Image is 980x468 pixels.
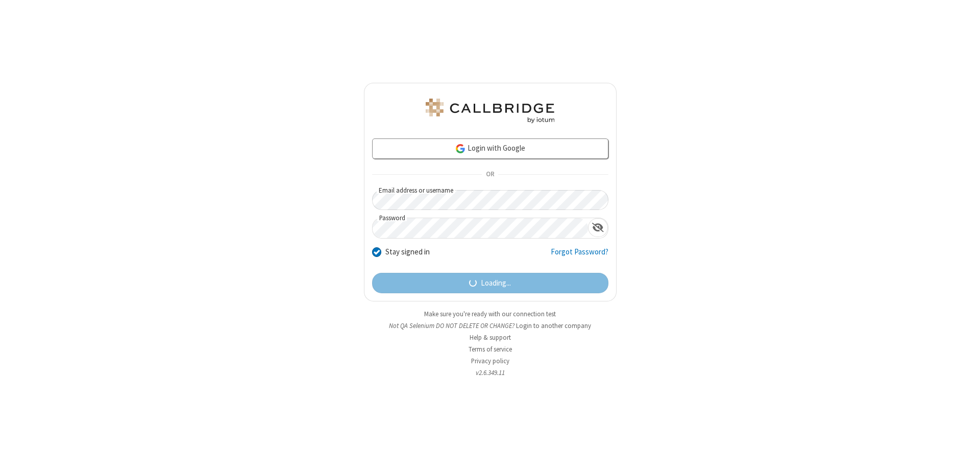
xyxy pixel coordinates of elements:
button: Loading... [372,273,608,293]
li: Not QA Selenium DO NOT DELETE OR CHANGE? [364,321,617,331]
a: Forgot Password? [551,246,608,266]
a: Make sure you're ready with our connection test [424,310,556,318]
div: Show password [588,218,608,237]
a: Help & support [470,333,511,342]
img: google-icon.png [455,143,466,154]
img: QA Selenium DO NOT DELETE OR CHANGE [424,99,556,123]
input: Email address or username [372,190,608,210]
button: Login to another company [516,321,591,331]
a: Privacy policy [471,357,509,365]
a: Login with Google [372,138,608,159]
input: Password [373,218,588,238]
li: v2.6.349.11 [364,368,617,378]
span: Loading... [481,277,511,289]
a: Terms of service [469,345,512,354]
label: Stay signed in [385,246,430,258]
span: OR [482,168,498,182]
